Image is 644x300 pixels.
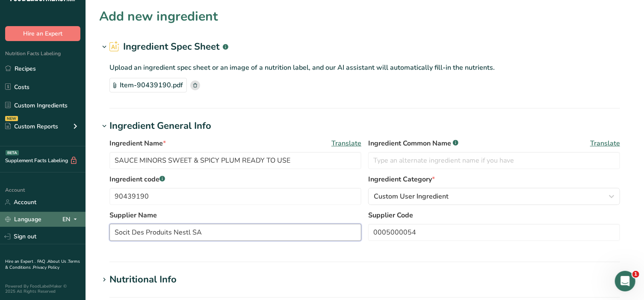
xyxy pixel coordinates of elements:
[5,258,35,264] a: Hire an Expert .
[109,119,211,133] div: Ingredient General Info
[374,191,449,202] span: Custom User Ingredient
[62,214,80,225] div: EN
[368,174,620,184] label: Ingredient Category
[109,224,361,241] input: Type your supplier name here
[615,271,635,291] iframe: Intercom live chat
[109,210,361,220] label: Supplier Name
[109,152,361,169] input: Type your ingredient name here
[368,188,620,205] button: Custom User Ingredient
[33,264,59,270] a: Privacy Policy
[47,258,68,264] a: About Us .
[5,258,80,270] a: Terms & Conditions .
[368,210,620,220] label: Supplier Code
[368,152,620,169] input: Type an alternate ingredient name if you have
[5,122,58,131] div: Custom Reports
[6,150,19,155] div: BETA
[109,138,166,149] span: Ingredient Name
[109,78,187,92] div: Item-90439190.pdf
[368,138,458,149] span: Ingredient Common Name
[109,188,361,205] input: Type your ingredient code here
[368,224,620,241] input: Type your supplier code here
[37,258,47,264] a: FAQ .
[109,40,228,54] h2: Ingredient Spec Sheet
[5,284,80,294] div: Powered By FoodLabelMaker © 2025 All Rights Reserved
[99,7,218,26] h1: Add new ingredient
[5,212,41,227] a: Language
[5,26,80,41] button: Hire an Expert
[632,271,639,278] span: 1
[5,116,18,121] div: NEW
[590,138,620,149] span: Translate
[109,174,361,184] label: Ingredient code
[331,138,361,149] span: Translate
[109,62,620,73] p: Upload an ingredient spec sheet or an image of a nutrition label, and our AI assistant will autom...
[109,273,177,287] div: Nutritional Info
